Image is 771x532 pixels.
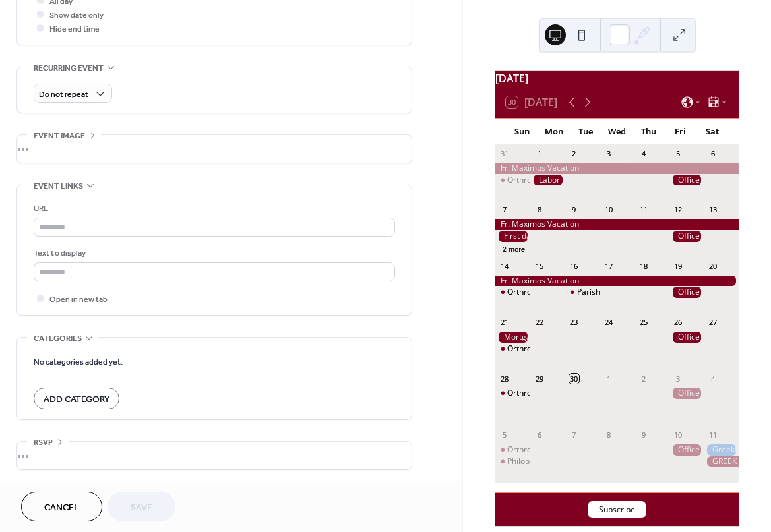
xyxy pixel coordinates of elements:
[603,205,613,215] div: 10
[17,442,412,469] div: •••
[669,444,704,456] div: Office Closed on Fridays
[495,332,530,343] div: Mortgage Reduction
[569,205,579,215] div: 9
[588,501,646,518] button: Subscribe
[34,202,392,216] div: URL
[507,456,663,467] div: Philoptochos Meeting (after Divine Liturgy)
[34,388,119,409] button: Add Category
[534,261,544,271] div: 15
[34,129,85,143] span: Event image
[495,456,530,467] div: Philoptochos Meeting (after Divine Liturgy)
[534,374,544,384] div: 29
[507,343,652,355] div: Orthros at 9am, Divine Liturgy at 10 am
[44,393,109,407] span: Add Category
[17,135,412,163] div: •••
[633,119,665,145] div: Thu
[34,247,392,260] div: Text to display
[495,444,530,456] div: Orthros at 9am, Divine Liturgy at 10 am
[696,119,728,145] div: Sat
[603,318,613,328] div: 24
[506,119,538,145] div: Sun
[495,163,739,174] div: Fr. Maximos Vacation
[708,430,718,440] div: 11
[507,287,652,298] div: Orthros at 9am, Divine Liturgy at 10 am
[569,261,579,271] div: 16
[603,261,613,271] div: 17
[49,9,104,22] span: Show date only
[669,231,704,242] div: Office Closed on Fridays
[673,374,683,384] div: 3
[49,293,108,307] span: Open in new tab
[669,287,704,298] div: Office Closed on Fridays
[603,149,613,159] div: 3
[530,175,565,186] div: Labor Day-Office Closed
[704,444,739,456] div: GreekFest 10-11 & 10-12
[34,179,83,193] span: Event links
[673,149,683,159] div: 5
[534,149,544,159] div: 1
[34,436,53,450] span: RSVP
[534,430,544,440] div: 6
[669,388,704,399] div: Office Closed on Fridays
[673,318,683,328] div: 26
[499,318,509,328] div: 21
[495,71,739,86] div: [DATE]
[708,205,718,215] div: 13
[669,332,704,343] div: Office Closed on Fridays
[708,261,718,271] div: 20
[638,318,648,328] div: 25
[603,430,613,440] div: 8
[638,205,648,215] div: 11
[638,149,648,159] div: 4
[708,318,718,328] div: 27
[704,456,739,467] div: GREEK FESTIVAL 2025
[638,374,648,384] div: 2
[708,149,718,159] div: 6
[569,149,579,159] div: 2
[495,343,530,355] div: Orthros at 9am, Divine Liturgy at 10 am
[495,388,530,399] div: Orthros at 9am, Divine Liturgy at 10 am
[570,119,601,145] div: Tue
[49,22,100,36] span: Hide end time
[21,492,102,521] button: Cancel
[499,430,509,440] div: 5
[577,287,691,298] div: Parish Council Meeting 6:30pm
[569,318,579,328] div: 23
[495,231,530,242] div: First day of Sunday School
[665,119,696,145] div: Fri
[39,87,88,102] span: Do not repeat
[495,287,530,298] div: Orthros at 9am, Divine Liturgy at 10 am
[34,355,123,369] span: No categories added yet.
[495,175,530,186] div: Orthros at 9am, Divine Liturgy at 10 am
[499,374,509,384] div: 28
[44,501,79,515] span: Cancel
[638,261,648,271] div: 18
[534,205,544,215] div: 8
[538,119,569,145] div: Mon
[34,332,82,345] span: Categories
[673,430,683,440] div: 10
[495,219,739,230] div: Fr. Maximos Vacation
[507,444,652,456] div: Orthros at 9am, Divine Liturgy at 10 am
[507,388,652,399] div: Orthros at 9am, Divine Liturgy at 10 am
[495,276,739,287] div: Fr. Maximos Vacation
[569,374,579,384] div: 30
[708,374,718,384] div: 4
[669,175,704,186] div: Office Closed on Fridays
[534,318,544,328] div: 22
[569,430,579,440] div: 7
[673,261,683,271] div: 19
[601,119,633,145] div: Wed
[497,243,530,254] button: 2 more
[673,205,683,215] div: 12
[34,61,104,75] span: Recurring event
[499,205,509,215] div: 7
[507,175,652,186] div: Orthros at 9am, Divine Liturgy at 10 am
[603,374,613,384] div: 1
[565,287,600,298] div: Parish Council Meeting 6:30pm
[499,261,509,271] div: 14
[638,430,648,440] div: 9
[499,149,509,159] div: 31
